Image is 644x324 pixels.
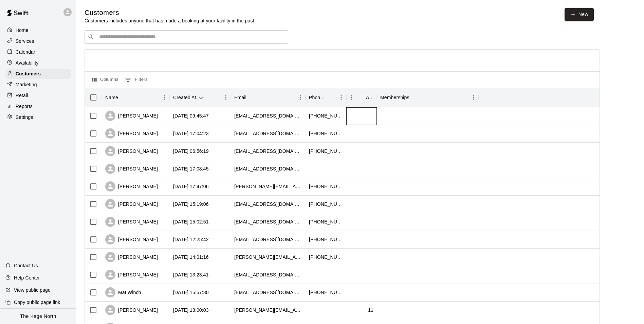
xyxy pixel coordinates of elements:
h5: Customers [85,8,256,17]
div: gaudetmj@gmail.com [234,271,302,278]
div: 2025-09-17 12:25:42 [173,236,209,243]
p: Reports [16,103,33,110]
a: Customers [5,69,71,79]
div: [PERSON_NAME] [105,146,158,156]
div: mpratt.connect@icloud.com [234,112,302,119]
div: Created At [170,88,231,107]
a: Services [5,36,71,46]
div: [PERSON_NAME] [105,164,158,174]
p: Help Center [14,274,40,281]
div: 2025-09-15 13:00:03 [173,307,209,313]
button: Menu [221,92,231,103]
p: Services [16,38,34,44]
div: Phone Number [306,88,346,107]
div: 2025-09-16 14:01:16 [173,254,209,260]
div: Phone Number [309,88,327,107]
a: Availability [5,58,71,68]
div: quinton.boone@gmail.com [234,307,302,313]
div: 2025-09-20 09:45:47 [173,112,209,119]
button: Menu [468,92,479,103]
a: Settings [5,112,71,122]
div: Email [234,88,246,107]
div: 2025-09-18 17:08:45 [173,165,209,172]
a: Calendar [5,47,71,57]
div: heather.kathleen.a@gmail.com [234,254,302,260]
div: atenareisi62@gmail.com [234,201,302,208]
div: 2025-09-15 15:57:30 [173,289,209,296]
p: Contact Us [14,262,38,269]
a: Reports [5,101,71,111]
div: +12892425613 [309,218,343,225]
button: Menu [295,92,306,103]
div: +19052520358 [309,289,343,296]
button: Sort [327,93,336,102]
div: manzato.mara@gmail.com [234,130,302,137]
div: sydneymead1414@gmail.com [234,148,302,155]
p: Copy public page link [14,299,60,306]
div: 11 [368,307,373,313]
p: Settings [16,114,33,121]
div: +16479211418 [309,148,343,155]
div: 2025-09-17 15:19:06 [173,201,209,208]
div: Search customers by name or email [85,30,288,44]
div: +17058799346 [309,254,343,260]
div: 2025-09-19 17:04:23 [173,130,209,137]
button: Sort [246,93,256,102]
a: Home [5,25,71,35]
p: Customers [16,70,41,77]
div: Age [366,88,373,107]
p: View public page [14,287,51,293]
button: Sort [356,93,366,102]
a: Marketing [5,79,71,90]
div: patrickisa333@hotmail.com [234,165,302,172]
button: Sort [196,93,206,102]
p: Home [16,27,29,34]
div: Memberships [380,88,409,107]
p: Customers includes anyone that has made a booking at your facility in the past. [85,17,256,24]
div: Mat Winch [105,287,141,298]
div: Age [346,88,377,107]
div: [PERSON_NAME] [105,270,158,280]
p: Marketing [16,81,37,88]
div: 2025-09-16 13:23:41 [173,271,209,278]
div: Name [102,88,170,107]
button: Show filters [123,74,149,85]
div: +16478314131 [309,201,343,208]
div: [PERSON_NAME] [105,128,158,139]
div: [PERSON_NAME] [105,217,158,227]
p: Availability [16,59,39,66]
p: Calendar [16,49,35,55]
div: mathewwinch7@gmail.com [234,289,302,296]
button: Sort [118,93,128,102]
button: Menu [336,92,346,103]
div: dbabbott7@gmail.com [234,218,302,225]
div: +16472376217 [309,183,343,190]
button: Sort [409,93,419,102]
div: nicole.m.abbott0@gmail.com [234,183,302,190]
div: +12897954067 [309,112,343,119]
p: Retail [16,92,28,99]
div: 2025-09-19 06:56:19 [173,148,209,155]
div: [PERSON_NAME] [105,305,158,315]
div: [PERSON_NAME] [105,252,158,262]
button: Select columns [90,74,120,85]
div: Email [231,88,306,107]
a: Retail [5,90,71,101]
div: [PERSON_NAME] [105,111,158,121]
button: Menu [160,92,170,103]
div: [PERSON_NAME] [105,234,158,245]
div: +17057900096 [309,236,343,243]
a: New [565,8,594,21]
div: 2025-09-17 15:02:51 [173,218,209,225]
div: [PERSON_NAME] [105,199,158,209]
div: mclaughlin7947@gmail.com [234,236,302,243]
